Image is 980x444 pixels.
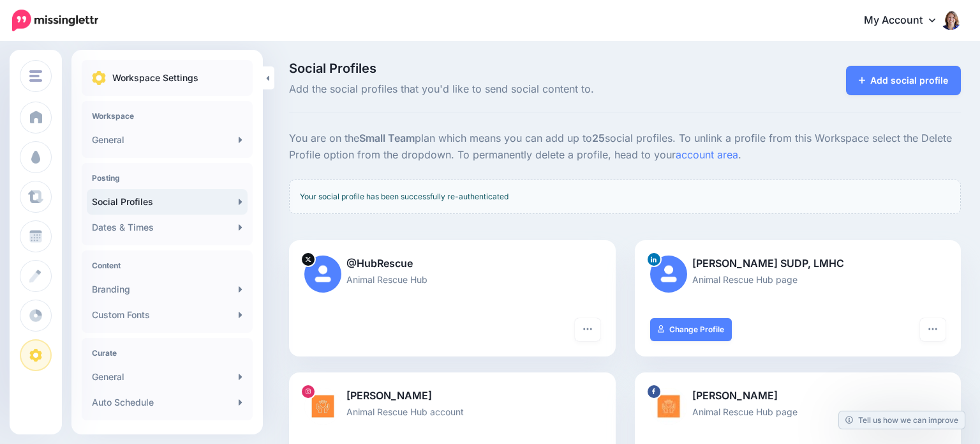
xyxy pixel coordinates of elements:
[650,272,946,287] p: Animal Rescue Hub page
[650,256,687,293] img: user_default_image.png
[289,180,961,214] div: Your social profile has been successfully re-authenticated
[29,70,42,82] img: menu.png
[676,148,738,161] a: account area
[650,256,946,272] p: [PERSON_NAME] SUDP, LMHC
[87,277,248,302] a: Branding
[92,261,242,270] h4: Content
[304,256,341,293] img: user_default_image.png
[650,318,732,341] a: Change Profile
[650,388,687,425] img: 479198871_10103004792723326_1990420731855732127_n-bsa153089.jpg
[846,66,961,95] a: Add social profile
[87,127,248,153] a: General
[304,404,600,419] p: Animal Rescue Hub account
[304,256,600,272] p: @HubRescue
[304,272,600,287] p: Animal Rescue Hub
[87,189,248,215] a: Social Profiles
[87,302,248,328] a: Custom Fonts
[92,71,106,85] img: settings.png
[92,348,242,358] h4: Curate
[289,130,961,164] p: You are on the plan which means you can add up to social profiles. To unlink a profile from this ...
[289,62,731,75] span: Social Profiles
[12,10,98,31] img: Missinglettr
[87,390,248,415] a: Auto Schedule
[592,132,605,144] b: 25
[87,215,248,240] a: Dates & Times
[92,173,242,183] h4: Posting
[851,5,961,36] a: My Account
[92,111,242,121] h4: Workspace
[839,411,965,429] a: Tell us how we can improve
[650,388,946,404] p: [PERSON_NAME]
[304,388,341,425] img: 481723096_1171285091047143_8053405621612609758_n-bsa153090.jpg
[112,70,198,86] p: Workspace Settings
[359,132,415,144] b: Small Team
[650,404,946,419] p: Animal Rescue Hub page
[289,81,731,98] span: Add the social profiles that you'd like to send social content to.
[87,364,248,390] a: General
[304,388,600,404] p: [PERSON_NAME]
